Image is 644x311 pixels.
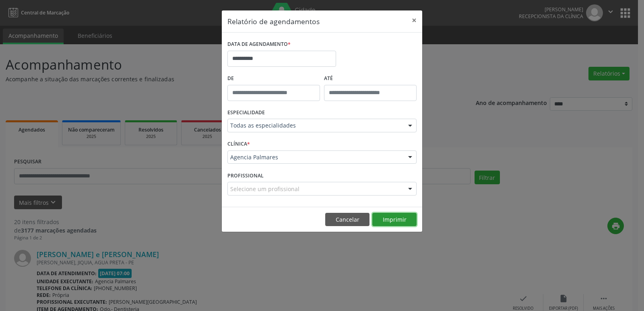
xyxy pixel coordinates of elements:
span: Todas as especialidades [230,122,400,130]
label: DATA DE AGENDAMENTO [227,38,291,51]
span: Selecione um profissional [230,185,299,193]
label: PROFISSIONAL [227,169,264,182]
label: ESPECIALIDADE [227,107,265,119]
label: ATÉ [324,72,417,85]
button: Cancelar [325,213,369,227]
button: Close [406,10,422,30]
span: Agencia Palmares [230,153,400,161]
button: Imprimir [372,213,417,227]
label: CLÍNICA [227,138,250,150]
label: De [227,72,320,85]
h5: Relatório de agendamentos [227,16,320,27]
